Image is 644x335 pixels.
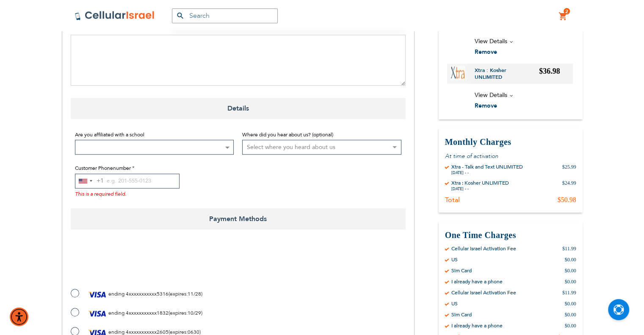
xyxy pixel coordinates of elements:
[565,256,576,263] div: $0.00
[475,102,497,110] span: Remove
[242,131,333,138] span: Where did you hear about us? (optional)
[451,245,516,252] div: Cellular Israel Activation Fee
[88,307,107,320] img: Visa
[75,191,126,197] span: This is a required field.
[558,11,568,22] a: 2
[188,310,201,316] span: 10/29
[451,170,523,175] div: [DATE] - -
[565,278,576,285] div: $0.00
[451,311,472,318] div: Sim Card
[451,300,458,307] div: US
[445,230,576,241] h3: One Time Charges
[71,98,406,119] span: Details
[558,196,576,204] div: $50.98
[88,288,107,301] img: Visa
[75,165,131,172] span: Customer Phonenumber
[71,249,199,282] iframe: reCAPTCHA
[445,196,460,204] div: Total
[562,163,576,175] div: $25.99
[108,310,124,316] span: ending
[97,176,104,186] div: +1
[172,8,278,23] input: Search
[475,91,507,99] span: View Details
[451,322,503,329] div: I already have a phone
[451,66,465,80] img: Xtra : Kosher UNLIMITED
[170,291,186,297] span: expires
[75,174,104,188] button: Selected country
[565,8,568,15] span: 2
[562,245,576,252] div: $11.99
[562,289,576,296] div: $11.99
[475,67,539,80] a: Xtra : Kosher UNLIMITED
[71,307,202,320] label: ( : )
[445,136,576,148] h3: Monthly Charges
[445,152,576,160] p: At time of activation
[565,300,576,307] div: $0.00
[565,322,576,329] div: $0.00
[475,37,507,45] span: View Details
[451,186,509,191] div: [DATE] - -
[75,131,144,138] span: Are you affiliated with a school
[71,208,406,230] span: Payment Methods
[108,291,124,297] span: ending
[170,310,186,316] span: expires
[451,278,503,285] div: I already have a phone
[188,291,201,297] span: 11/28
[475,48,497,56] span: Remove
[75,174,180,188] input: e.g. 201-555-0123
[565,267,576,274] div: $0.00
[451,267,472,274] div: Sim Card
[451,289,516,296] div: Cellular Israel Activation Fee
[71,288,202,301] label: ( : )
[565,311,576,318] div: $0.00
[562,180,576,191] div: $24.99
[10,307,28,326] div: Accessibility Menu
[75,11,155,21] img: Cellular Israel Logo
[539,67,560,75] span: $36.98
[451,180,509,186] div: Xtra : Kosher UNLIMITED
[451,163,523,170] div: Xtra - Talk and Text UNLIMITED
[451,256,458,263] div: US
[126,291,169,297] span: 4xxxxxxxxxxx5316
[126,310,169,316] span: 4xxxxxxxxxxx1832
